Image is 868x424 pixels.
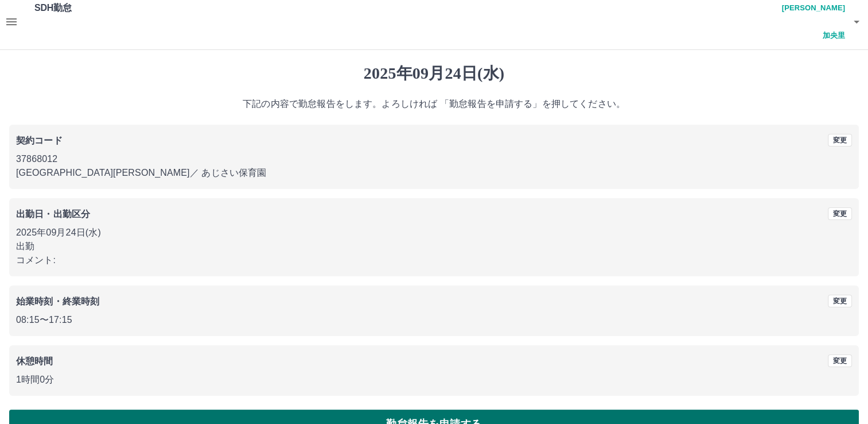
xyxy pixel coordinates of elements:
p: コメント: [16,253,852,267]
button: 変更 [828,207,852,220]
p: [GEOGRAPHIC_DATA][PERSON_NAME] ／ あじさい保育園 [16,166,852,180]
p: 下記の内容で勤怠報告をします。よろしければ 「勤怠報告を申請する」を押してください。 [9,97,859,111]
p: 出勤 [16,240,852,253]
b: 契約コード [16,136,63,145]
p: 37868012 [16,152,852,166]
b: 出勤日・出勤区分 [16,209,90,219]
button: 変更 [828,134,852,147]
button: 変更 [828,354,852,367]
button: 変更 [828,295,852,307]
p: 2025年09月24日(水) [16,226,852,240]
p: 1時間0分 [16,373,852,387]
b: 休憩時間 [16,356,53,366]
p: 08:15 〜 17:15 [16,313,852,327]
h1: 2025年09月24日(水) [9,64,859,83]
b: 始業時刻・終業時刻 [16,296,99,306]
